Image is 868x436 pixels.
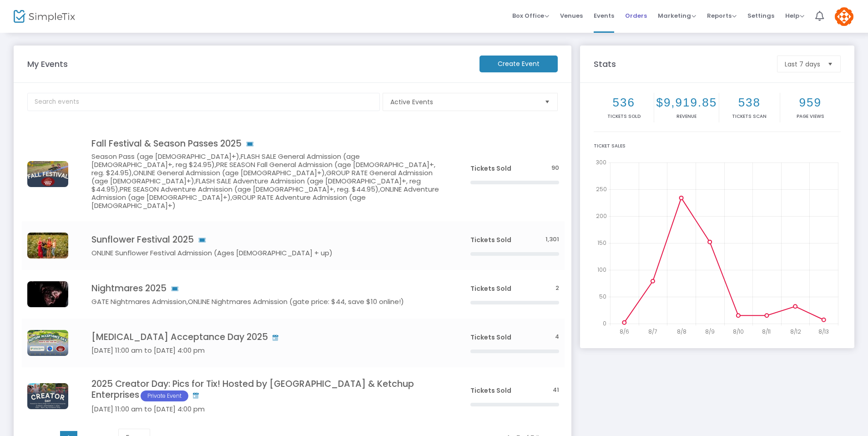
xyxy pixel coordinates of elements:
[677,328,686,335] text: 8/8
[625,4,647,27] span: Orders
[545,235,559,244] span: 1,301
[594,4,614,27] span: Events
[597,266,606,274] text: 100
[551,164,559,172] span: 90
[91,234,443,245] h4: Sunflower Festival 2025
[470,333,511,342] span: Tickets Sold
[656,96,717,110] h2: $9,919.85
[91,249,443,257] h5: ONLINE Sunflower Festival Admission (Ages [DEMOGRAPHIC_DATA] + up)
[597,239,606,247] text: 150
[595,113,652,120] p: Tickets sold
[470,235,511,244] span: Tickets Sold
[141,390,188,401] span: Private Event
[658,11,696,20] span: Marketing
[589,58,772,70] m-panel-title: Stats
[595,96,652,110] h2: 536
[648,328,657,335] text: 8/7
[27,93,380,111] input: Search events
[470,284,511,293] span: Tickets Sold
[596,185,607,193] text: 250
[470,164,511,173] span: Tickets Sold
[747,4,774,27] span: Settings
[479,56,558,72] m-button: Create Event
[782,96,839,110] h2: 959
[599,293,606,300] text: 50
[705,328,715,335] text: 8/9
[541,93,554,111] button: Select
[27,383,68,409] img: CommunityWeekend5.png
[824,56,837,72] button: Select
[91,283,443,294] h4: Nightmares 2025
[91,346,443,355] h5: [DATE] 11:00 am to [DATE] 4:00 pm
[594,142,841,149] div: Ticket Sales
[555,333,559,341] span: 4
[790,328,801,335] text: 8/12
[596,158,606,166] text: 300
[596,212,607,220] text: 200
[818,328,829,335] text: 8/13
[620,328,629,335] text: 8/6
[27,330,68,356] img: AutismAcceptanceDayEventPhoto.png
[603,319,606,327] text: 0
[782,113,839,120] p: Page Views
[91,405,443,413] h5: [DATE] 11:00 am to [DATE] 4:00 pm
[91,138,443,149] h4: Fall Festival & Season Passes 2025
[721,113,777,120] p: Tickets Scan
[91,379,443,401] h4: 2025 Creator Day: Pics for Tix! Hosted by [GEOGRAPHIC_DATA] & Ketchup Enterprises
[707,11,737,20] span: Reports
[27,161,68,187] img: CommunityWeekend1.png
[733,328,744,335] text: 8/10
[390,97,537,106] span: Active Events
[553,386,559,395] span: 41
[27,233,68,259] img: 2023SunflowerFestival-023.jpg
[23,58,475,70] m-panel-title: My Events
[785,60,820,69] span: Last 7 days
[560,4,583,27] span: Venues
[512,11,549,20] span: Box Office
[27,281,68,307] img: 638751668994437748638623024444923515FarmersHauntedHouse.jpg
[22,127,565,425] div: Data table
[656,113,717,120] p: Revenue
[91,332,443,342] h4: [MEDICAL_DATA] Acceptance Day 2025
[555,284,559,293] span: 2
[785,11,804,20] span: Help
[721,96,777,110] h2: 538
[762,328,771,335] text: 8/11
[470,386,511,395] span: Tickets Sold
[91,298,443,306] h5: GATE Nightmares Admission,ONLINE Nightmares Admission (gate price: $44, save $10 online!)
[91,152,443,210] h5: Season Pass (age [DEMOGRAPHIC_DATA]+),FLASH SALE General Admission (age [DEMOGRAPHIC_DATA]+, reg ...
